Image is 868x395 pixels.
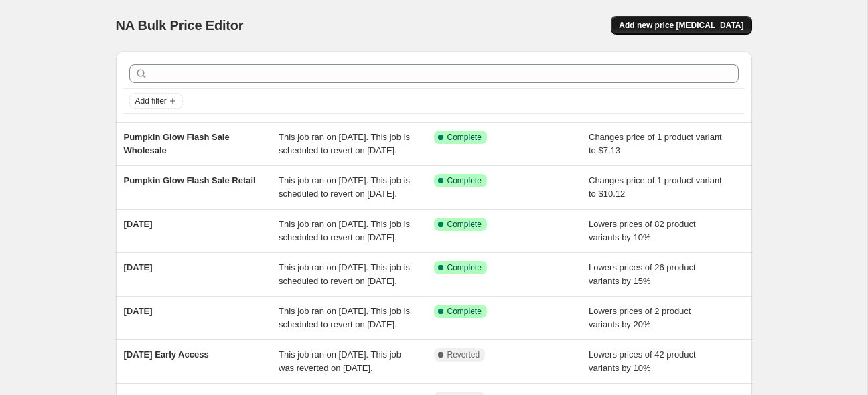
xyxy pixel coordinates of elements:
[279,262,410,286] span: This job ran on [DATE]. This job is scheduled to revert on [DATE].
[279,132,410,155] span: This job ran on [DATE]. This job is scheduled to revert on [DATE].
[447,132,482,143] span: Complete
[124,219,153,229] span: [DATE]
[124,175,256,185] span: Pumpkin Glow Flash Sale Retail
[447,219,482,230] span: Complete
[447,262,482,273] span: Complete
[611,16,751,35] button: Add new price [MEDICAL_DATA]
[589,219,696,242] span: Lowers prices of 82 product variants by 10%
[589,349,696,373] span: Lowers prices of 42 product variants by 10%
[135,96,167,106] span: Add filter
[129,93,183,109] button: Add filter
[589,262,696,286] span: Lowers prices of 26 product variants by 15%
[124,262,153,272] span: [DATE]
[619,20,743,31] span: Add new price [MEDICAL_DATA]
[447,306,482,317] span: Complete
[589,175,722,199] span: Changes price of 1 product variant to $10.12
[279,306,410,329] span: This job ran on [DATE]. This job is scheduled to revert on [DATE].
[279,349,401,373] span: This job ran on [DATE]. This job was reverted on [DATE].
[589,132,722,155] span: Changes price of 1 product variant to $7.13
[116,18,244,33] span: NA Bulk Price Editor
[279,219,410,242] span: This job ran on [DATE]. This job is scheduled to revert on [DATE].
[124,306,153,316] span: [DATE]
[124,132,230,155] span: Pumpkin Glow Flash Sale Wholesale
[589,306,691,329] span: Lowers prices of 2 product variants by 20%
[279,175,410,199] span: This job ran on [DATE]. This job is scheduled to revert on [DATE].
[124,349,209,360] span: [DATE] Early Access
[447,175,482,186] span: Complete
[447,349,480,360] span: Reverted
